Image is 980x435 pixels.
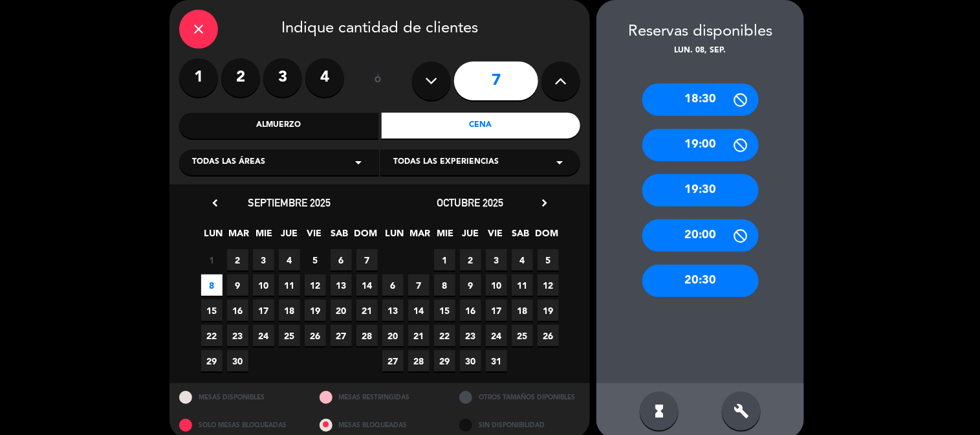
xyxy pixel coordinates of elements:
[169,383,310,411] div: MESAS DISPONIBLES
[191,21,206,37] i: close
[538,196,551,210] i: chevron_right
[512,300,533,321] span: 18
[408,300,430,321] span: 14
[409,226,431,247] span: MAR
[642,174,759,206] div: 19:30
[253,300,274,321] span: 17
[356,300,378,321] span: 21
[486,300,507,321] span: 17
[382,325,404,346] span: 20
[357,58,399,104] div: ó
[538,274,559,296] span: 12
[221,58,260,97] label: 2
[201,350,223,372] span: 29
[512,249,533,271] span: 4
[227,249,248,271] span: 2
[253,274,274,296] span: 10
[642,265,759,297] div: 20:30
[203,226,224,247] span: LUN
[305,58,344,97] label: 4
[408,325,430,346] span: 21
[192,156,265,169] span: Todas las áreas
[351,155,366,170] i: arrow_drop_down
[642,84,759,116] div: 18:30
[179,58,218,97] label: 1
[393,156,499,169] span: Todas las experiencias
[512,274,533,296] span: 11
[279,274,300,296] span: 11
[460,274,481,296] span: 9
[227,350,248,372] span: 30
[460,350,481,372] span: 30
[460,300,481,321] span: 16
[201,325,223,346] span: 22
[305,325,326,346] span: 26
[227,325,248,346] span: 23
[552,155,567,170] i: arrow_drop_down
[356,274,378,296] span: 14
[201,249,223,271] span: 1
[460,325,481,346] span: 23
[450,383,590,411] div: OTROS TAMAÑOS DIPONIBLES
[304,226,325,247] span: VIE
[486,325,507,346] span: 24
[538,249,559,271] span: 5
[486,274,507,296] span: 10
[486,350,507,372] span: 31
[305,300,326,321] span: 19
[434,300,455,321] span: 15
[485,226,506,247] span: VIE
[253,249,274,271] span: 3
[331,274,352,296] span: 13
[254,226,275,247] span: MIE
[382,350,404,372] span: 27
[460,249,481,271] span: 2
[460,226,481,247] span: JUE
[434,274,455,296] span: 8
[435,226,456,247] span: MIE
[305,249,326,271] span: 5
[536,226,557,247] span: DOM
[538,300,559,321] span: 19
[486,249,507,271] span: 3
[263,58,302,97] label: 3
[512,325,533,346] span: 25
[596,19,804,45] div: Reservas disponibles
[228,226,250,247] span: MAR
[248,196,331,209] span: septiembre 2025
[734,403,749,419] i: build
[179,10,580,49] div: Indique cantidad de clientes
[356,325,378,346] span: 28
[279,249,300,271] span: 4
[354,226,376,247] span: DOM
[434,350,455,372] span: 29
[329,226,351,247] span: SAB
[208,196,222,210] i: chevron_left
[596,45,804,58] div: lun. 08, sep.
[331,325,352,346] span: 27
[382,274,404,296] span: 6
[331,249,352,271] span: 6
[201,300,223,321] span: 15
[434,249,455,271] span: 1
[651,403,667,419] i: hourglass_full
[382,300,404,321] span: 13
[305,274,326,296] span: 12
[279,300,300,321] span: 18
[384,226,406,247] span: LUN
[201,274,223,296] span: 8
[437,196,504,209] span: octubre 2025
[331,300,352,321] span: 20
[538,325,559,346] span: 26
[408,350,430,372] span: 28
[179,113,378,139] div: Almuerzo
[408,274,430,296] span: 7
[310,383,450,411] div: MESAS RESTRINGIDAS
[642,129,759,161] div: 19:00
[279,325,300,346] span: 25
[356,249,378,271] span: 7
[434,325,455,346] span: 22
[279,226,300,247] span: JUE
[510,226,532,247] span: SAB
[227,274,248,296] span: 9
